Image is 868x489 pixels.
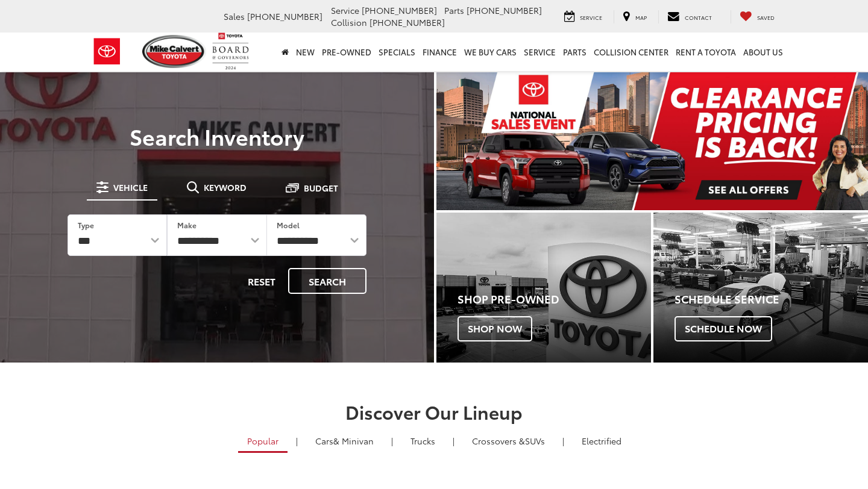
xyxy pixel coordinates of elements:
span: Schedule Now [675,316,772,341]
div: carousel slide number 1 of 1 [436,72,868,210]
a: Service [520,33,559,71]
span: Saved [757,13,775,21]
span: Service [331,4,359,16]
img: Toyota [84,32,130,71]
button: Search [288,268,366,294]
a: Service [555,10,611,23]
img: Clearance Pricing Is Back [436,72,868,210]
a: Collision Center [590,33,672,71]
a: WE BUY CARS [461,33,520,71]
a: Popular [238,431,288,453]
h2: Discover Our Lineup [9,402,859,422]
span: & Minivan [333,435,374,447]
span: Contact [685,13,712,21]
a: Contact [658,10,721,23]
span: Sales [224,10,245,22]
a: Home [278,33,292,71]
label: Type [78,220,94,230]
span: Budget [304,184,338,192]
a: Specials [375,33,419,71]
span: Vehicle [113,183,148,192]
span: Shop Now [458,316,532,341]
li: | [559,435,567,447]
span: [PHONE_NUMBER] [362,4,437,16]
a: Parts [559,33,590,71]
span: [PHONE_NUMBER] [467,4,542,16]
button: Reset [237,268,286,294]
a: Schedule Service Schedule Now [653,213,868,363]
h4: Shop Pre-Owned [458,293,651,305]
span: [PHONE_NUMBER] [247,10,322,22]
li: | [388,435,396,447]
label: Model [277,220,300,230]
a: Finance [419,33,461,71]
span: [PHONE_NUMBER] [370,16,445,28]
a: Electrified [573,431,631,451]
a: Shop Pre-Owned Shop Now [436,213,651,363]
section: Carousel section with vehicle pictures - may contain disclaimers. [436,72,868,210]
span: Service [580,13,602,21]
span: Map [635,13,647,21]
a: Rent a Toyota [672,33,740,71]
li: | [293,435,301,447]
a: SUVs [463,431,554,451]
li: | [450,435,458,447]
h3: Search Inventory [51,124,383,148]
a: Pre-Owned [318,33,375,71]
span: Collision [331,16,367,28]
a: Cars [306,431,383,451]
span: Crossovers & [472,435,525,447]
a: My Saved Vehicles [731,10,784,23]
a: About Us [740,33,787,71]
h4: Schedule Service [675,293,868,305]
div: Toyota [436,213,651,363]
a: New [292,33,318,71]
span: Parts [444,4,464,16]
span: Keyword [204,183,247,192]
label: Make [177,220,197,230]
a: Trucks [401,431,444,451]
a: Map [614,10,656,23]
img: Mike Calvert Toyota [142,35,206,68]
div: Toyota [653,213,868,363]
